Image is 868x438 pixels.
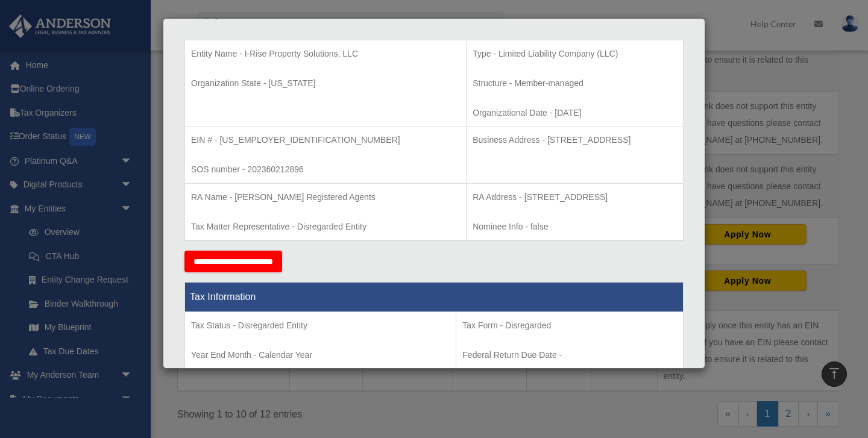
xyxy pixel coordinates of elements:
p: Structure - Member-managed [473,76,677,91]
p: RA Name - [PERSON_NAME] Registered Agents [191,190,460,205]
p: Nominee Info - false [473,219,677,234]
p: Business Address - [STREET_ADDRESS] [473,133,677,148]
p: Tax Form - Disregarded [462,318,677,333]
td: Tax Period Type - Calendar Year [185,312,456,401]
p: RA Address - [STREET_ADDRESS] [473,190,677,205]
p: Tax Status - Disregarded Entity [191,318,450,333]
p: Tax Matter Representative - Disregarded Entity [191,219,460,234]
p: Federal Return Due Date - [462,348,677,363]
p: SOS number - 202360212896 [191,162,460,177]
th: Tax Information [185,283,684,312]
p: Year End Month - Calendar Year [191,348,450,363]
p: EIN # - [US_EMPLOYER_IDENTIFICATION_NUMBER] [191,133,460,148]
p: Entity Name - I-Rise Property Solutions, LLC [191,46,460,61]
p: Organizational Date - [DATE] [473,105,677,120]
p: Organization State - [US_STATE] [191,76,460,91]
p: Type - Limited Liability Company (LLC) [473,46,677,61]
